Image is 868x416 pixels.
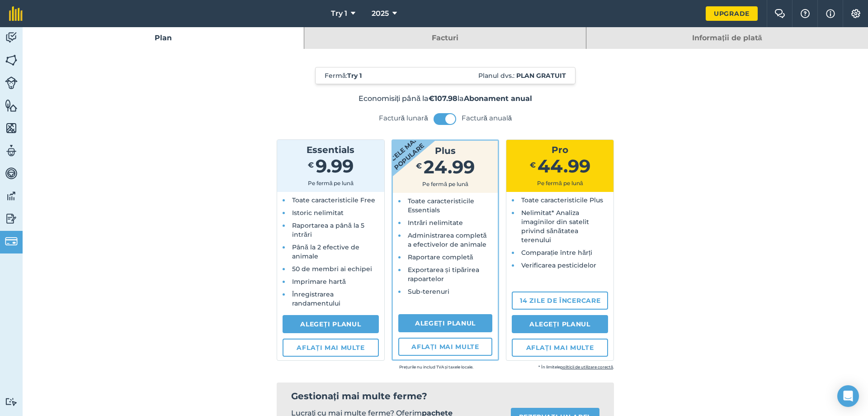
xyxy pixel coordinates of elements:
span: € [530,161,536,169]
img: svg+xml;base64,PHN2ZyB4bWxucz0iaHR0cDovL3d3dy53My5vcmcvMjAwMC9zdmciIHdpZHRoPSI1NiIgaGVpZ2h0PSI2MC... [5,53,18,67]
span: Pe fermă pe lună [537,180,583,186]
span: Raportarea a până la 5 intrări [292,221,364,239]
a: politicii de utilizare corectă [560,364,613,369]
span: 50 de membri ai echipei [292,265,372,273]
span: Toate caracteristicile Essentials [408,197,474,214]
span: Raportare completă [408,253,473,261]
small: * În limitele . [473,363,614,372]
img: svg+xml;base64,PHN2ZyB4bWxucz0iaHR0cDovL3d3dy53My5vcmcvMjAwMC9zdmciIHdpZHRoPSIxNyIgaGVpZ2h0PSIxNy... [826,8,835,19]
span: Exportarea și tipărirea rapoartelor [408,266,480,283]
div: Open Intercom Messenger [837,385,859,407]
a: Upgrade [706,6,758,21]
img: Two speech bubbles overlapping with the left bubble in the forefront [774,9,785,18]
img: svg+xml;base64,PD94bWwgdmVyc2lvbj0iMS4wIiBlbmNvZGluZz0idXRmLTgiPz4KPCEtLSBHZW5lcmF0b3I6IEFkb2JlIE... [5,167,18,180]
a: 14 zile de încercare [512,292,608,310]
a: Alegeți planul [398,314,493,332]
img: svg+xml;base64,PD94bWwgdmVyc2lvbj0iMS4wIiBlbmNvZGluZz0idXRmLTgiPz4KPCEtLSBHZW5lcmF0b3I6IEFkb2JlIE... [5,189,18,203]
a: Aflați mai multe [283,339,379,357]
span: € [308,161,314,169]
a: Facturi [304,27,585,49]
img: svg+xml;base64,PD94bWwgdmVyc2lvbj0iMS4wIiBlbmNvZGluZz0idXRmLTgiPz4KPCEtLSBHZW5lcmF0b3I6IEFkb2JlIE... [5,77,18,89]
strong: Try 1 [347,72,362,80]
span: Intrări nelimitate [408,219,463,227]
h2: Gestionați mai multe ferme? [291,390,599,402]
label: Factură anuală [462,114,512,123]
span: Istoric nelimitat [292,209,344,217]
span: Toate caracteristicile Plus [521,196,603,204]
img: svg+xml;base64,PHN2ZyB4bWxucz0iaHR0cDovL3d3dy53My5vcmcvMjAwMC9zdmciIHdpZHRoPSI1NiIgaGVpZ2h0PSI2MC... [5,121,18,135]
span: Comparație între hărți [521,249,592,257]
img: svg+xml;base64,PD94bWwgdmVyc2lvbj0iMS4wIiBlbmNvZGluZz0idXRmLTgiPz4KPCEtLSBHZW5lcmF0b3I6IEFkb2JlIE... [5,235,18,248]
strong: Cele mai populare [366,115,440,183]
img: A cog icon [850,9,861,18]
span: Essentials [307,144,354,155]
img: svg+xml;base64,PD94bWwgdmVyc2lvbj0iMS4wIiBlbmNvZGluZz0idXRmLTgiPz4KPCEtLSBHZW5lcmF0b3I6IEFkb2JlIE... [5,144,18,158]
img: svg+xml;base64,PD94bWwgdmVyc2lvbj0iMS4wIiBlbmNvZGluZz0idXRmLTgiPz4KPCEtLSBHZW5lcmF0b3I6IEFkb2JlIE... [5,31,18,44]
span: Pe fermă pe lună [308,180,354,186]
img: svg+xml;base64,PD94bWwgdmVyc2lvbj0iMS4wIiBlbmNvZGluZz0idXRmLTgiPz4KPCEtLSBHZW5lcmF0b3I6IEFkb2JlIE... [5,212,18,225]
a: Alegeți planul [283,315,379,333]
span: Pe fermă pe lună [422,181,468,187]
img: svg+xml;base64,PHN2ZyB4bWxucz0iaHR0cDovL3d3dy53My5vcmcvMjAwMC9zdmciIHdpZHRoPSI1NiIgaGVpZ2h0PSI2MC... [5,99,18,112]
a: Aflați mai multe [398,338,493,356]
span: Pro [552,144,568,155]
img: A question mark icon [800,9,811,18]
span: Imprimare hartă [292,277,346,286]
a: Plan [23,27,304,49]
span: Sub-terenuri [408,287,449,296]
span: Fermă : [325,71,362,80]
span: Planul dvs.: [478,71,566,80]
img: svg+xml;base64,PD94bWwgdmVyc2lvbj0iMS4wIiBlbmNvZGluZz0idXRmLTgiPz4KPCEtLSBHZW5lcmF0b3I6IEFkb2JlIE... [5,397,18,406]
span: 9.99 [316,155,354,177]
span: Nelimitat* Analiza imaginilor din satelit privind sănătatea terenului [521,209,589,244]
span: 44.99 [538,155,590,177]
span: 24.99 [424,156,475,178]
strong: €107.98 [429,94,458,103]
span: Administrarea completă a efectivelor de animale [408,231,487,249]
span: € [416,162,422,170]
p: Economisiți până la la [215,93,676,104]
span: Toate caracteristicile Free [292,196,375,204]
label: Factură lunară [379,114,428,123]
strong: Abonament anual [464,94,532,103]
span: Până la 2 efective de animale [292,243,359,260]
span: 2025 [372,8,389,19]
img: fieldmargin Logo [9,6,23,21]
a: Aflați mai multe [512,339,608,357]
span: Plus [435,145,456,156]
small: Prețurile nu includ TVA și taxele locale. [333,363,473,372]
a: Alegeți planul [512,315,608,333]
span: Înregistrarea randamentului [292,290,340,307]
strong: Plan gratuit [516,72,566,80]
a: Informații de plată [586,27,868,49]
span: Verificarea pesticidelor [521,261,596,269]
span: Try 1 [331,8,347,19]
